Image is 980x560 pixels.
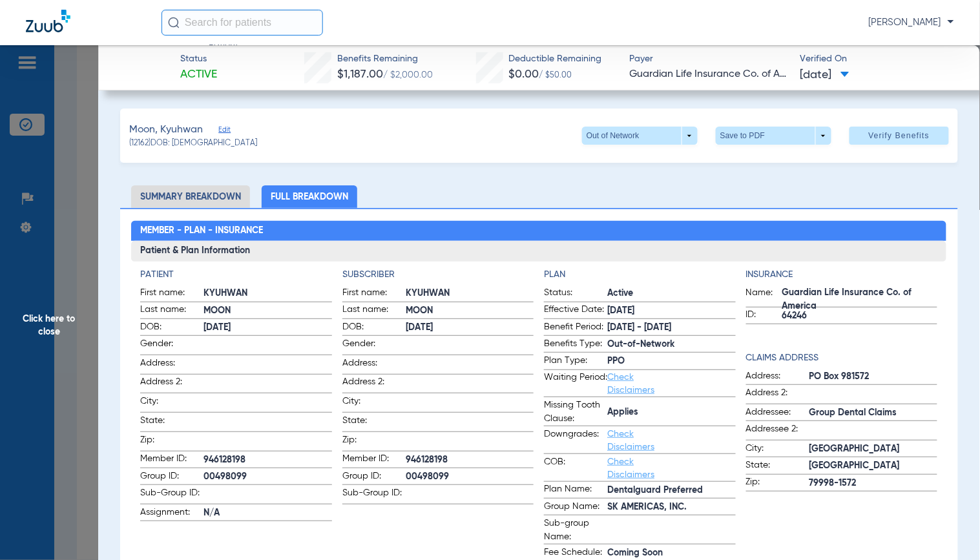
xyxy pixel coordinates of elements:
span: COB: [544,455,607,481]
button: Verify Benefits [850,127,949,145]
span: Effective Date: [544,303,607,318]
span: City: [342,395,406,412]
span: [GEOGRAPHIC_DATA] [809,442,938,456]
span: / $2,000.00 [383,70,433,79]
input: Search for patients [162,10,323,36]
span: / $50.00 [539,72,572,79]
span: Moon, Kyuhwan [129,122,203,138]
span: Benefit Period: [544,320,607,336]
span: [DATE] [607,304,736,318]
a: Check Disclaimers [607,373,654,395]
span: Assignment: [140,506,203,521]
span: Addressee 2: [746,422,809,440]
iframe: Chat Widget [915,498,980,560]
span: Dentalguard Preferred [607,484,736,497]
span: Gender: [140,337,203,355]
span: Group ID: [342,470,406,485]
span: Out-of-Network [607,338,736,351]
span: Address 2: [342,375,406,393]
span: Addressee: [746,406,809,421]
button: Out of Network [582,127,698,145]
span: Guardian Life Insurance Co. of America [782,293,938,307]
span: Sub-Group ID: [140,486,203,504]
img: Zuub Logo [26,10,70,32]
span: State: [746,459,809,474]
span: MOON [406,304,534,318]
span: Benefits Type: [544,337,607,353]
span: Payer [630,52,789,66]
h4: Subscriber [342,268,534,282]
span: KYUHWAN [203,287,332,300]
span: Address: [342,357,406,374]
span: Applies [607,406,736,419]
h4: Insurance [746,268,938,282]
span: MOON [203,304,332,318]
span: Address 2: [746,386,809,404]
span: Name: [746,286,782,307]
span: 00498099 [203,470,332,484]
span: ID: [746,308,782,324]
span: Last name: [342,303,406,318]
h4: Plan [544,268,736,282]
span: Active [607,287,736,300]
span: Member ID: [140,452,203,468]
span: [DATE] [203,321,332,335]
span: $1,187.00 [337,68,383,80]
span: Group Dental Claims [809,406,938,420]
span: [PERSON_NAME] [869,16,954,29]
span: Guardian Life Insurance Co. of America [630,67,789,83]
img: Search Icon [168,17,180,28]
span: Gender: [342,337,406,355]
span: 00498099 [406,470,534,484]
span: 64246 [782,309,938,323]
span: [DATE] - [DATE] [607,321,736,335]
span: SK AMERICAS, INC. [607,501,736,514]
span: Coming Soon [607,546,736,560]
span: [DATE] [406,321,534,335]
a: Check Disclaimers [607,457,654,479]
span: Status [180,52,217,66]
span: KYUHWAN [406,287,534,300]
span: Member ID: [342,452,406,468]
span: City: [140,395,203,412]
li: Full Breakdown [262,185,357,208]
span: Active [180,67,217,83]
h4: Claims Address [746,351,938,365]
span: Address: [746,369,809,385]
span: Group ID: [140,470,203,485]
li: Summary Breakdown [131,185,250,208]
h4: Patient [140,268,332,282]
span: Waiting Period: [544,371,607,397]
span: 946128198 [203,453,332,467]
span: Sub-group Name: [544,517,607,544]
h2: Member - Plan - Insurance [131,221,946,242]
span: State: [140,414,203,431]
a: Check Disclaimers [607,430,654,451]
span: Edit [218,125,230,138]
span: Last name: [140,303,203,318]
span: [GEOGRAPHIC_DATA] [809,459,938,473]
span: Downgrades: [544,428,607,453]
span: 946128198 [406,453,534,467]
span: Missing Tooth Clause: [544,399,607,426]
span: Plan Name: [544,482,607,498]
span: Zip: [342,433,406,451]
span: Zip: [140,433,203,451]
span: Benefits Remaining [337,52,433,66]
span: Plan Type: [544,354,607,369]
span: 79998-1572 [809,477,938,490]
span: $0.00 [509,68,539,80]
span: Address: [140,357,203,374]
span: Zip: [746,475,809,491]
span: (12162) DOB: [DEMOGRAPHIC_DATA] [129,138,257,150]
span: Verify Benefits [869,130,930,141]
span: Deductible Remaining [509,52,602,66]
span: PO Box 981572 [809,370,938,384]
span: Status: [544,286,607,302]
